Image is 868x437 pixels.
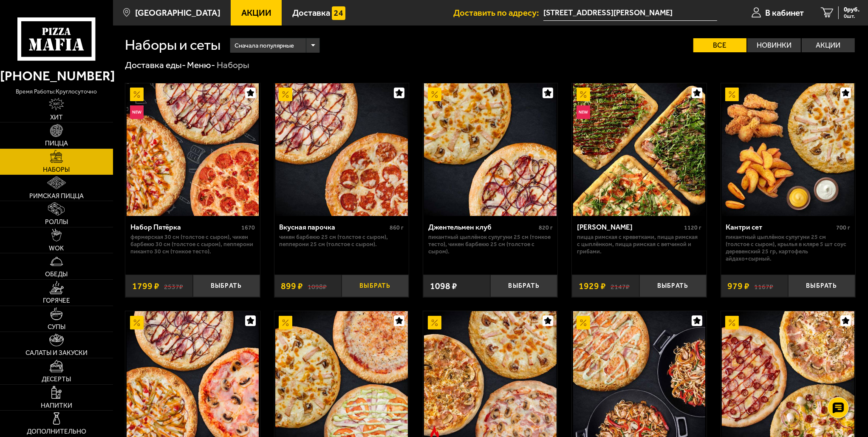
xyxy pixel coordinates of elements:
[390,224,404,231] span: 860 г
[125,38,221,52] h1: Наборы и сеты
[275,83,408,216] img: Вкусная парочка
[428,88,441,101] img: Акционный
[43,298,70,304] span: Горячее
[241,224,255,231] span: 1670
[754,281,773,290] s: 1167 ₽
[27,428,86,435] span: Дополнительно
[130,316,144,329] img: Акционный
[572,83,706,216] a: АкционныйНовинкаМама Миа
[844,14,860,19] span: 0 шт.
[130,233,255,255] p: Фермерская 30 см (толстое с сыром), Чикен Барбекю 30 см (толстое с сыром), Пепперони Пиканто 30 с...
[217,59,249,71] div: Наборы
[428,316,441,329] img: Акционный
[125,60,186,70] a: Доставка еды-
[29,193,84,199] span: Римская пицца
[725,316,739,329] img: Акционный
[241,9,271,17] span: Акции
[43,167,70,173] span: Наборы
[193,275,260,297] button: Выбрать
[577,316,590,329] img: Акционный
[693,38,747,52] label: Все
[684,224,701,231] span: 1120 г
[292,9,330,17] span: Доставка
[424,83,557,216] img: Джентельмен клуб
[836,224,850,231] span: 700 г
[453,9,543,17] span: Доставить по адресу:
[132,281,159,290] span: 1799 ₽
[747,38,801,52] label: Новинки
[577,88,590,101] img: Акционный
[721,83,855,216] a: АкционныйКантри сет
[577,105,590,119] img: Новинка
[543,5,717,21] input: Ваш адрес доставки
[430,281,457,290] span: 1098 ₽
[130,105,144,119] img: Новинка
[281,281,303,290] span: 899 ₽
[728,281,750,290] span: 979 ₽
[539,224,553,231] span: 820 г
[279,223,387,231] div: Вкусная парочка
[48,324,65,330] span: Супы
[187,60,215,70] a: Меню-
[42,376,71,383] span: Десерты
[788,275,855,297] button: Выбрать
[428,233,553,255] p: Пикантный цыплёнок сулугуни 25 см (тонкое тесто), Чикен Барбекю 25 см (толстое с сыром).
[164,281,183,290] s: 2537 ₽
[135,9,221,17] span: [GEOGRAPHIC_DATA]
[639,275,707,297] button: Выбрать
[577,223,682,231] div: [PERSON_NAME]
[127,83,259,216] img: Набор Пятёрка
[611,281,630,290] s: 2147 ₽
[802,38,855,52] label: Акции
[25,350,88,356] span: Салаты и закуски
[49,245,64,252] span: WOK
[573,83,706,216] img: Мама Миа
[45,271,68,278] span: Обеды
[45,140,68,147] span: Пицца
[725,88,739,101] img: Акционный
[543,5,717,21] span: улица Коллонтай, 24к2
[235,37,294,54] span: Сначала популярные
[308,281,327,290] s: 1098 ₽
[423,83,557,216] a: АкционныйДжентельмен клуб
[428,223,537,231] div: Джентельмен клуб
[279,233,404,248] p: Чикен Барбекю 25 см (толстое с сыром), Пепперони 25 см (толстое с сыром).
[45,219,68,225] span: Роллы
[490,275,557,297] button: Выбрать
[765,9,804,17] span: В кабинет
[726,223,834,231] div: Кантри сет
[342,275,409,297] button: Выбрать
[332,6,345,20] img: 15daf4d41897b9f0e9f617042186c801.svg
[130,88,144,101] img: Акционный
[130,223,239,231] div: Набор Пятёрка
[844,6,860,13] span: 0 руб.
[50,114,63,121] span: Хит
[722,83,854,216] img: Кантри сет
[279,316,292,329] img: Акционный
[579,281,606,290] span: 1929 ₽
[41,403,72,409] span: Напитки
[726,233,850,262] p: Пикантный цыплёнок сулугуни 25 см (толстое с сыром), крылья в кляре 5 шт соус деревенский 25 гр, ...
[577,233,701,255] p: Пицца Римская с креветками, Пицца Римская с цыплёнком, Пицца Римская с ветчиной и грибами.
[274,83,409,216] a: АкционныйВкусная парочка
[125,83,260,216] a: АкционныйНовинкаНабор Пятёрка
[279,88,292,101] img: Акционный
